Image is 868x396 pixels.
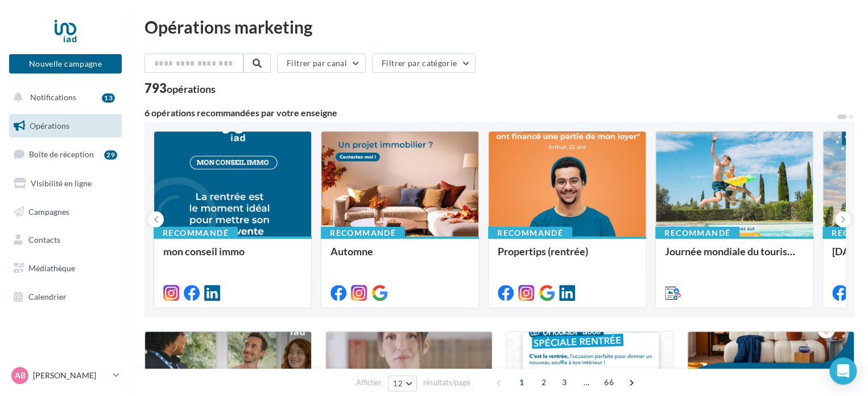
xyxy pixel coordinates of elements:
button: Filtrer par catégorie [372,54,476,73]
span: Campagnes [28,206,69,216]
a: Boîte de réception29 [7,142,124,166]
div: Recommandé [655,227,739,239]
a: Calendrier [7,285,124,309]
span: ... [577,373,596,391]
p: [PERSON_NAME] [33,370,109,381]
div: Opérations marketing [144,18,854,35]
span: 12 [393,379,403,388]
a: Opérations [7,114,124,138]
a: Campagnes [7,200,124,224]
button: 12 [388,375,417,391]
a: Visibilité en ligne [7,172,124,195]
div: 13 [102,93,115,103]
span: Visibilité en ligne [31,178,92,188]
a: Médiathèque [7,256,124,280]
span: Opérations [30,121,69,130]
button: Nouvelle campagne [9,54,122,74]
span: Médiathèque [28,263,75,273]
div: Recommandé [488,227,572,239]
a: AB [PERSON_NAME] [9,365,122,386]
button: Filtrer par canal [277,54,366,73]
div: Journée mondiale du tourisme [665,246,804,268]
span: Calendrier [28,292,67,301]
a: Contacts [7,228,124,252]
span: 1 [512,373,531,391]
span: 66 [600,373,618,391]
span: 3 [555,373,573,391]
span: AB [15,370,26,381]
span: 2 [535,373,553,391]
div: Automne [330,246,469,268]
div: mon conseil immo [163,246,302,268]
div: 793 [144,82,216,95]
span: Notifications [30,92,76,102]
div: 29 [104,150,117,160]
div: 6 opérations recommandées par votre enseigne [144,108,836,117]
div: Open Intercom Messenger [829,357,857,385]
span: Contacts [28,235,60,244]
span: Boîte de réception [29,149,94,159]
span: résultats/page [423,377,470,388]
div: Recommandé [321,227,405,239]
div: Recommandé [154,227,238,239]
div: opérations [167,84,216,94]
button: Notifications 13 [7,85,119,109]
div: Propertips (rentrée) [498,246,636,268]
span: Afficher [356,377,382,388]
